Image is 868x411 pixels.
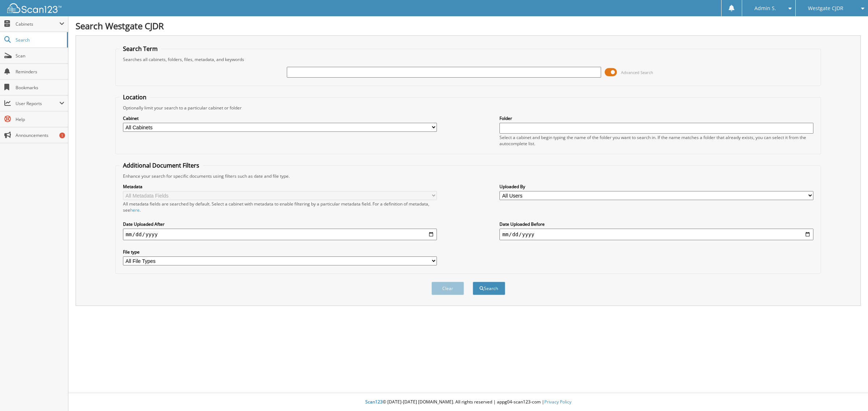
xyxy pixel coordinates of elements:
div: Select a cabinet and begin typing the name of the folder you want to search in. If the name match... [499,134,813,147]
div: All metadata fields are searched by default. Select a cabinet with metadata to enable filtering b... [123,201,437,213]
span: Cabinets [16,21,59,27]
div: Searches all cabinets, folders, files, metadata, and keywords [119,56,817,62]
img: scan123-logo-white.svg [7,3,61,13]
label: Uploaded By [499,183,813,190]
h1: Search Westgate CJDR [76,20,861,32]
div: 1 [59,133,65,138]
label: Folder [499,115,813,121]
label: Cabinet [123,115,437,121]
label: File type [123,249,437,255]
span: User Reports [16,100,59,107]
label: Date Uploaded Before [499,221,813,227]
span: Bookmarks [16,85,64,91]
input: start [123,229,437,240]
legend: Search Term [119,45,161,53]
legend: Additional Document Filters [119,161,203,169]
span: Westgate CJDR [808,6,843,10]
span: Scan [16,53,64,59]
span: Reminders [16,69,64,75]
a: Privacy Policy [544,399,571,405]
span: Admin S. [754,6,776,10]
span: Help [16,116,64,122]
span: Advanced Search [621,70,653,75]
div: Optionally limit your search to a particular cabinet or folder [119,105,817,111]
a: here [130,207,140,213]
span: Announcements [16,132,64,138]
div: Enhance your search for specific documents using filters such as date and file type. [119,173,817,179]
span: Search [16,37,63,43]
button: Clear [431,282,464,295]
input: end [499,229,813,240]
button: Search [473,282,505,295]
legend: Location [119,93,150,101]
span: Scan123 [365,399,383,405]
label: Metadata [123,183,437,190]
label: Date Uploaded After [123,221,437,227]
div: © [DATE]-[DATE] [DOMAIN_NAME]. All rights reserved | appg04-scan123-com | [68,393,868,411]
